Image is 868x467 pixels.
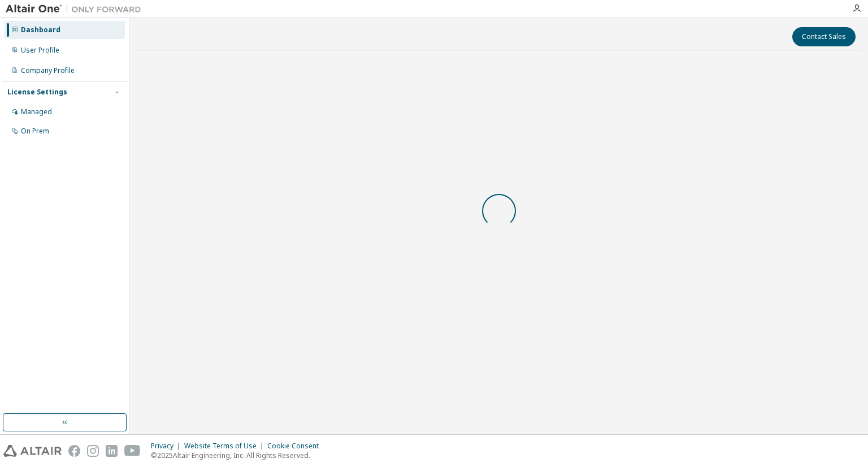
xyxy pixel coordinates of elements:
img: altair_logo.svg [3,445,62,457]
img: facebook.svg [68,445,80,457]
div: Cookie Consent [267,442,325,451]
div: Privacy [151,442,184,451]
img: Altair One [6,3,147,15]
p: © 2025 Altair Engineering, Inc. All Rights Reserved. [151,451,325,460]
div: User Profile [21,46,59,55]
div: License Settings [7,88,67,97]
div: Company Profile [21,66,75,75]
div: Website Terms of Use [184,442,267,451]
img: instagram.svg [87,445,99,457]
button: Contact Sales [792,27,856,46]
img: linkedin.svg [106,445,118,457]
img: youtube.svg [124,445,141,457]
div: On Prem [21,127,49,136]
div: Managed [21,107,52,116]
div: Dashboard [21,25,60,34]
